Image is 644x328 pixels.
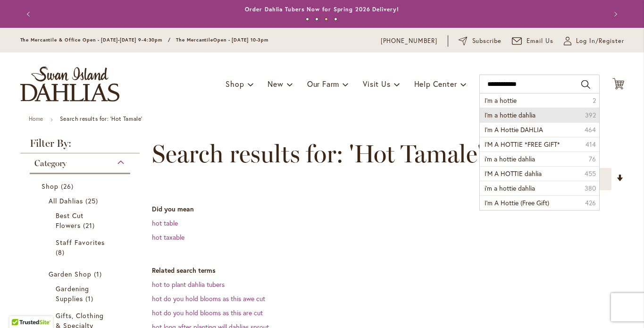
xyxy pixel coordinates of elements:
[315,17,318,21] button: 2 of 4
[85,196,100,206] span: 25
[485,169,542,178] span: I'M A HOTTIE dahlia
[485,96,517,105] span: I'm a hottie
[152,140,482,168] span: Search results for: 'Hot Tamale'
[213,37,268,43] span: Open - [DATE] 10-3pm
[56,247,67,257] span: 8
[56,210,107,230] a: Best Cut Flowers
[56,211,84,230] span: Best Cut Flowers
[85,294,96,303] span: 1
[334,17,337,21] button: 4 of 4
[585,198,596,208] span: 426
[485,125,543,134] span: I'm A Hottie DAHLIA
[414,79,457,89] span: Help Center
[527,36,553,46] span: Email Us
[485,154,535,163] span: i'm a hottie dahlia
[20,67,119,101] a: store logo
[245,6,399,13] a: Order Dahlia Tubers Now for Spring 2026 Delivery!
[56,284,89,303] span: Gardening Supplies
[363,79,390,89] span: Visit Us
[226,79,244,89] span: Shop
[83,220,97,230] span: 21
[49,196,84,205] span: All Dahlias
[605,5,624,24] button: Next
[7,294,33,321] iframe: Launch Accessibility Center
[152,219,178,227] a: hot table
[485,184,535,193] span: i'm a hottie dahlia
[268,79,283,89] span: New
[42,181,121,191] a: Shop
[152,204,624,214] dt: Did you mean
[585,110,596,120] span: 392
[49,269,92,278] span: Garden Shop
[585,184,596,193] span: 380
[485,198,549,207] span: I'm A Hottie (Free Gift)
[61,181,76,191] span: 26
[576,36,624,46] span: Log In/Register
[94,269,104,279] span: 1
[49,196,114,206] a: All Dahlias
[20,138,140,153] strong: Filter By:
[152,308,263,317] a: hot do you hold blooms as this are cut
[42,182,59,191] span: Shop
[307,79,339,89] span: Our Farm
[585,140,596,149] span: 414
[459,36,502,46] a: Subscribe
[29,115,43,122] a: Home
[325,17,328,21] button: 3 of 4
[585,125,596,135] span: 464
[60,115,142,122] strong: Search results for: 'Hot Tamale'
[472,36,502,46] span: Subscribe
[49,269,114,279] a: Garden Shop
[485,110,535,119] span: I'm a hottie dahlia
[564,36,624,46] a: Log In/Register
[581,77,590,92] button: Search
[20,5,39,24] button: Previous
[152,280,225,289] a: hot to plant dahlia tubers
[585,169,596,178] span: 455
[56,284,107,303] a: Gardening Supplies
[34,158,67,168] span: Category
[152,233,184,242] a: hot taxable
[152,294,265,303] a: hot do you hold blooms as this awe cut
[512,36,553,46] a: Email Us
[306,17,309,21] button: 1 of 4
[381,36,438,46] a: [PHONE_NUMBER]
[56,237,107,257] a: Staff Favorites
[152,266,624,275] dt: Related search terms
[593,96,596,105] span: 2
[56,238,105,247] span: Staff Favorites
[20,37,214,43] span: The Mercantile & Office Open - [DATE]-[DATE] 9-4:30pm / The Mercantile
[485,140,560,149] span: I'M A HOTTIE *FREE GIFT*
[589,154,596,164] span: 76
